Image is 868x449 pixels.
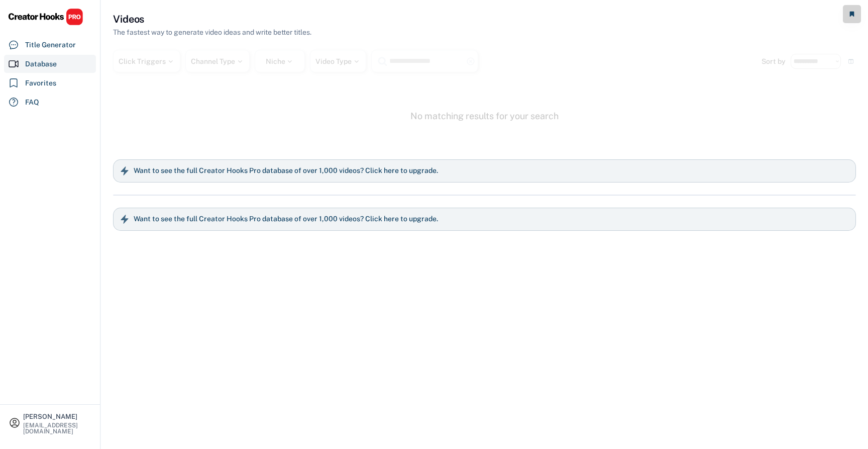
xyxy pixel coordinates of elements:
[23,413,91,420] div: [PERSON_NAME]
[119,58,175,65] div: Click Triggers
[266,58,294,65] div: Niche
[113,12,144,26] h3: Videos
[466,57,475,66] button: highlight_remove
[134,166,438,175] h6: Want to see the full Creator Hooks Pro database of over 1,000 videos? Click here to upgrade.
[25,97,39,108] div: FAQ
[8,8,83,26] img: CHPRO%20Logo.svg
[134,215,438,224] h6: Want to see the full Creator Hooks Pro database of over 1,000 videos? Click here to upgrade.
[410,110,559,122] div: No matching results for your search
[762,58,786,65] div: Sort by
[25,40,76,50] div: Title Generator
[191,58,244,65] div: Channel Type
[315,58,361,65] div: Video Type
[23,422,91,434] div: [EMAIL_ADDRESS][DOMAIN_NAME]
[25,59,57,69] div: Database
[25,78,56,88] div: Favorites
[113,27,311,38] div: The fastest way to generate video ideas and write better titles.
